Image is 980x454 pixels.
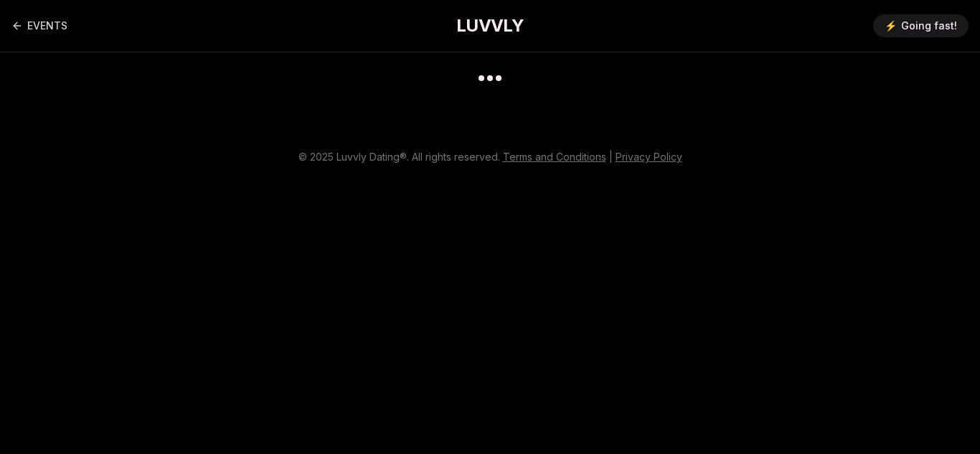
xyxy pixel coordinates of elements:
a: Terms and Conditions [503,151,606,163]
a: Privacy Policy [616,151,682,163]
a: Back to events [11,11,67,40]
span: ⚡️ [885,19,897,33]
span: Going fast! [901,19,957,33]
a: LUVVLY [456,14,524,37]
span: | [609,151,613,163]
